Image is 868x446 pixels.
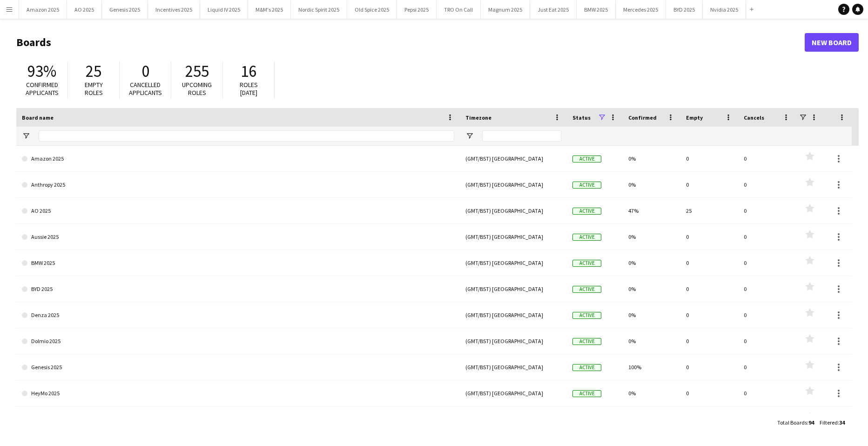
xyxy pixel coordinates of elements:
[39,130,454,142] input: Board name Filter Input
[437,0,481,19] button: TRO On Call
[666,0,703,19] button: BYD 2025
[572,155,601,162] span: Active
[680,406,738,432] div: 0
[738,250,796,276] div: 0
[680,146,738,171] div: 0
[623,302,680,328] div: 0%
[19,0,67,19] button: Amazon 2025
[22,406,454,432] a: Incentives 2025
[777,413,814,432] div: :
[22,172,454,198] a: Anthropy 2025
[129,81,162,97] span: Cancelled applicants
[680,380,738,406] div: 0
[148,0,200,19] button: Incentives 2025
[572,208,601,215] span: Active
[839,419,845,426] span: 34
[680,224,738,250] div: 0
[460,328,567,354] div: (GMT/BST) [GEOGRAPHIC_DATA]
[738,146,796,171] div: 0
[572,286,601,293] span: Active
[680,328,738,354] div: 0
[460,146,567,171] div: (GMT/BST) [GEOGRAPHIC_DATA]
[623,250,680,276] div: 0%
[738,276,796,302] div: 0
[628,114,657,121] span: Confirmed
[738,406,796,432] div: 0
[22,380,454,406] a: HeyMo 2025
[465,114,491,121] span: Timezone
[572,312,601,319] span: Active
[86,61,101,81] span: 25
[623,328,680,354] div: 0%
[185,61,209,81] span: 255
[460,406,567,432] div: (GMT/BST) [GEOGRAPHIC_DATA]
[623,354,680,380] div: 100%
[465,132,474,140] button: Open Filter Menu
[680,276,738,302] div: 0
[397,0,437,19] button: Pepsi 2025
[572,114,591,121] span: Status
[460,354,567,380] div: (GMT/BST) [GEOGRAPHIC_DATA]
[572,390,601,397] span: Active
[182,81,212,97] span: Upcoming roles
[577,0,616,19] button: BMW 2025
[16,35,805,49] h1: Boards
[623,406,680,432] div: 0%
[572,234,601,241] span: Active
[680,354,738,380] div: 0
[738,328,796,354] div: 0
[820,419,838,426] span: Filtered
[738,354,796,380] div: 0
[738,380,796,406] div: 0
[686,114,703,121] span: Empty
[777,419,807,426] span: Total Boards
[738,172,796,197] div: 0
[22,146,454,172] a: Amazon 2025
[22,302,454,328] a: Denza 2025
[808,419,814,426] span: 94
[482,130,561,142] input: Timezone Filter Input
[291,0,347,19] button: Nordic Spirit 2025
[22,198,454,224] a: AO 2025
[703,0,746,19] button: Nvidia 2025
[680,250,738,276] div: 0
[460,224,567,250] div: (GMT/BST) [GEOGRAPHIC_DATA]
[481,0,530,19] button: Magnum 2025
[623,380,680,406] div: 0%
[820,413,845,432] div: :
[22,224,454,250] a: Aussie 2025
[22,276,454,302] a: BYD 2025
[623,172,680,197] div: 0%
[460,250,567,276] div: (GMT/BST) [GEOGRAPHIC_DATA]
[616,0,666,19] button: Mercedes 2025
[680,198,738,223] div: 25
[460,380,567,406] div: (GMT/BST) [GEOGRAPHIC_DATA]
[805,33,859,52] a: New Board
[460,198,567,223] div: (GMT/BST) [GEOGRAPHIC_DATA]
[623,198,680,223] div: 47%
[572,338,601,345] span: Active
[572,260,601,267] span: Active
[460,276,567,302] div: (GMT/BST) [GEOGRAPHIC_DATA]
[530,0,577,19] button: Just Eat 2025
[680,172,738,197] div: 0
[102,0,148,19] button: Genesis 2025
[22,250,454,276] a: BMW 2025
[460,302,567,328] div: (GMT/BST) [GEOGRAPHIC_DATA]
[738,302,796,328] div: 0
[738,224,796,250] div: 0
[141,61,149,81] span: 0
[22,132,30,140] button: Open Filter Menu
[22,328,454,354] a: Dolmio 2025
[22,114,54,121] span: Board name
[67,0,102,19] button: AO 2025
[27,61,56,81] span: 93%
[623,224,680,250] div: 0%
[26,81,59,97] span: Confirmed applicants
[85,81,103,97] span: Empty roles
[744,114,764,121] span: Cancels
[240,81,258,97] span: Roles [DATE]
[572,364,601,371] span: Active
[200,0,248,19] button: Liquid IV 2025
[248,0,291,19] button: M&M's 2025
